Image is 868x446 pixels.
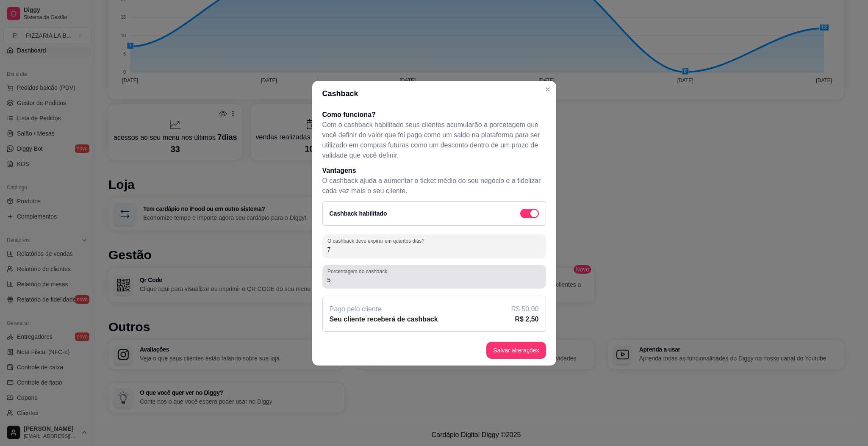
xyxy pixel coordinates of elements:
[312,81,556,106] header: Cashback
[330,210,387,217] label: Cashback habilitado
[322,166,546,176] h1: Vantagens
[486,342,546,359] button: Salvar alterações
[327,245,541,254] input: O cashback deve expirar em quantos dias?
[322,110,546,120] h1: Como funciona?
[511,304,539,314] article: R$ 50,00
[330,314,438,324] article: Seu cliente receberá de cashback
[541,83,555,96] button: Close
[327,237,427,244] label: O cashback deve expirar em quantos dias?
[327,268,390,275] label: Porcentagem do cashback
[322,176,546,196] p: O cashback ajuda a aumentar o ticket médio do seu negócio e a fidelizar cada vez mais o seu cliente.
[322,120,546,161] p: Com o cashback habilitado seus clientes acumularão a porcetagem que você definir do valor que foi...
[515,314,538,324] article: R$ 2,50
[330,304,382,314] article: Pago pelo cliente
[327,276,541,284] input: Porcentagem do cashback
